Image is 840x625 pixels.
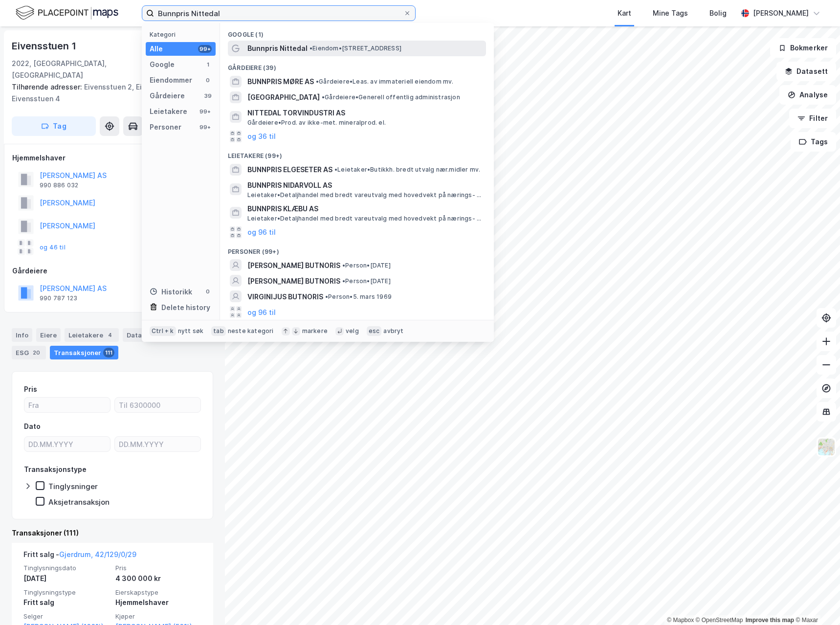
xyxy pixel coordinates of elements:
[198,123,212,131] div: 99+
[618,7,631,19] div: Kart
[204,92,212,100] div: 39
[12,83,84,91] span: Tilhørende adresser:
[247,203,482,215] span: BUNNPRIS KLÆBU AS
[115,588,201,597] span: Eierskapstype
[779,85,836,105] button: Analyse
[776,62,836,81] button: Datasett
[220,56,494,74] div: Gårdeiere (39)
[322,93,325,101] span: •
[247,226,276,238] button: og 96 til
[247,164,332,176] span: BUNNPRIS ELGESETER AS
[23,564,110,572] span: Tinglysningsdato
[48,497,110,507] div: Aksjetransaksjon
[115,612,201,621] span: Kjøper
[24,464,87,475] div: Transaksjonstype
[150,286,192,298] div: Historikk
[817,438,836,456] img: Z
[247,179,482,191] span: BUNNPRIS NIDARVOLL AS
[198,108,212,115] div: 99+
[247,191,484,199] span: Leietaker • Detaljhandel med bredt vareutvalg med hovedvekt på nærings- og nytelsesmidler
[12,328,32,342] div: Info
[247,91,320,103] span: [GEOGRAPHIC_DATA]
[115,564,201,572] span: Pris
[247,291,323,303] span: VIRGINIJUS BUTNORIS
[228,327,274,335] div: neste kategori
[247,275,340,287] span: [PERSON_NAME] BUTNORIS
[150,43,163,55] div: Alle
[653,7,688,19] div: Mine Tags
[150,74,192,86] div: Eiendommer
[302,327,328,335] div: markere
[50,346,118,359] div: Transaksjoner
[247,76,314,88] span: BUNNPRIS MØRE AS
[24,437,110,451] input: DD.MM.YYYY
[12,81,205,105] div: Eivensstuen 2, Eivensstuen 3, Eivensstuen 4
[12,265,213,277] div: Gårdeiere
[59,550,136,558] a: Gjerdrum, 42/129/0/29
[24,421,41,432] div: Dato
[115,437,200,451] input: DD.MM.YYYY
[31,348,42,357] div: 20
[204,288,212,295] div: 0
[309,45,312,52] span: •
[247,131,276,142] button: og 36 til
[150,106,187,117] div: Leietakere
[342,277,345,285] span: •
[178,327,204,335] div: nytt søk
[23,597,110,608] div: Fritt salg
[12,38,78,54] div: Eivensstuen 1
[746,617,794,624] a: Improve this map
[204,76,212,84] div: 0
[198,45,212,53] div: 99+
[309,45,401,52] span: Eiendom • [STREET_ADDRESS]
[770,38,836,58] button: Bokmerker
[36,328,61,342] div: Eiere
[367,326,382,336] div: esc
[115,573,201,584] div: 4 300 000 kr
[753,7,809,19] div: [PERSON_NAME]
[334,166,480,174] span: Leietaker • Butikkh. bredt utvalg nær.midler mv.
[325,293,392,301] span: Person • 5. mars 1969
[48,482,98,491] div: Tinglysninger
[247,260,340,271] span: [PERSON_NAME] BUTNORIS
[40,294,77,302] div: 990 787 123
[322,93,460,101] span: Gårdeiere • Generell offentlig administrasjon
[667,617,694,624] a: Mapbox
[12,152,213,164] div: Hjemmelshaver
[342,262,391,269] span: Person • [DATE]
[103,348,114,357] div: 111
[325,293,328,300] span: •
[220,23,494,41] div: Google (1)
[16,4,118,22] img: logo.f888ab2527a4732fd821a326f86c7f29.svg
[789,109,836,128] button: Filter
[115,597,201,608] div: Hjemmelshaver
[24,398,110,412] input: Fra
[23,588,110,597] span: Tinglysningstype
[115,398,200,412] input: Til 6300000
[316,78,319,85] span: •
[105,330,115,340] div: 4
[150,31,216,38] div: Kategori
[24,383,37,395] div: Pris
[161,302,210,313] div: Delete history
[123,328,171,342] div: Datasett
[247,43,308,54] span: Bunnpris Nittedal
[342,262,345,269] span: •
[150,326,176,336] div: Ctrl + k
[696,617,743,624] a: OpenStreetMap
[247,215,484,223] span: Leietaker • Detaljhandel med bredt vareutvalg med hovedvekt på nærings- og nytelsesmidler
[154,6,403,21] input: Søk på adresse, matrikkel, gårdeiere, leietakere eller personer
[791,578,840,625] div: Kontrollprogram for chat
[247,119,386,127] span: Gårdeiere • Prod. av ikke-met. mineralprod. el.
[220,240,494,258] div: Personer (99+)
[247,306,276,318] button: og 96 til
[204,61,212,68] div: 1
[12,116,96,136] button: Tag
[150,121,181,133] div: Personer
[211,326,226,336] div: tab
[791,132,836,152] button: Tags
[316,78,454,86] span: Gårdeiere • Leas. av immateriell eiendom mv.
[346,327,359,335] div: velg
[150,90,185,102] div: Gårdeiere
[383,327,403,335] div: avbryt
